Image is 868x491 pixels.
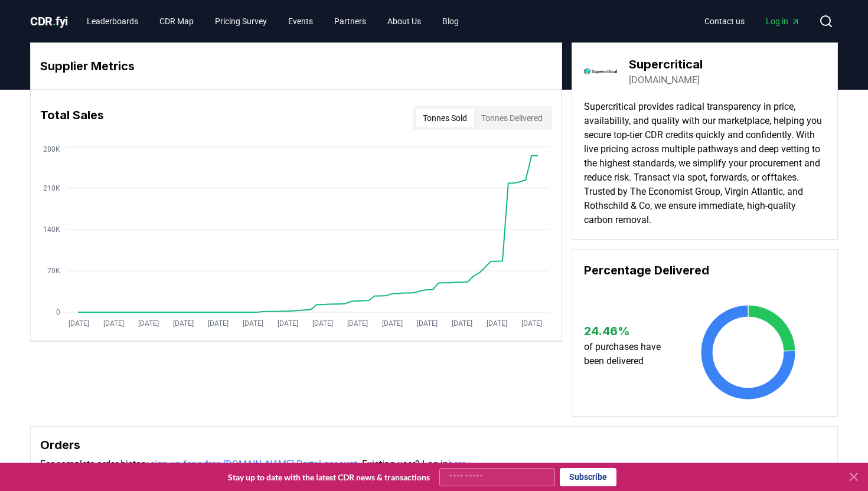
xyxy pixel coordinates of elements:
[695,11,810,32] nav: Main
[40,436,828,454] h3: Orders
[279,11,322,32] a: Events
[766,15,800,27] span: Log in
[695,11,754,32] a: Contact us
[150,11,203,32] a: CDR Map
[312,319,333,328] tspan: [DATE]
[629,55,703,73] h3: Supercritical
[584,322,672,340] h3: 24.46 %
[756,11,810,32] a: Log in
[56,308,60,316] tspan: 0
[347,319,368,328] tspan: [DATE]
[150,459,357,470] a: sign up for a free [DOMAIN_NAME] Portal account
[487,319,507,328] tspan: [DATE]
[417,319,438,328] tspan: [DATE]
[43,145,60,153] tspan: 280K
[30,13,68,30] a: CDR.fyi
[382,319,403,328] tspan: [DATE]
[584,340,672,368] p: of purchases have been delivered
[584,100,825,227] p: Supercritical provides radical transparency in price, availability, and quality with our marketpl...
[584,55,617,88] img: Supercritical-logo
[584,261,825,279] h3: Percentage Delivered
[138,319,159,328] tspan: [DATE]
[30,14,68,28] span: CDR fyi
[474,109,550,127] button: Tonnes Delivered
[243,319,263,328] tspan: [DATE]
[77,11,468,32] nav: Main
[77,11,148,32] a: Leaderboards
[103,319,124,328] tspan: [DATE]
[521,319,542,328] tspan: [DATE]
[53,14,56,28] span: .
[205,11,276,32] a: Pricing Survey
[40,457,828,472] p: For complete order history, . Existing user? Log in .
[173,319,194,328] tspan: [DATE]
[43,184,60,192] tspan: 210K
[40,106,104,130] h3: Total Sales
[47,267,60,275] tspan: 70K
[378,11,430,32] a: About Us
[629,73,700,87] a: [DOMAIN_NAME]
[43,225,60,234] tspan: 140K
[452,319,472,328] tspan: [DATE]
[68,319,89,328] tspan: [DATE]
[40,57,552,75] h3: Supplier Metrics
[208,319,229,328] tspan: [DATE]
[448,459,466,470] a: here
[325,11,376,32] a: Partners
[278,319,298,328] tspan: [DATE]
[433,11,468,32] a: Blog
[416,109,474,127] button: Tonnes Sold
